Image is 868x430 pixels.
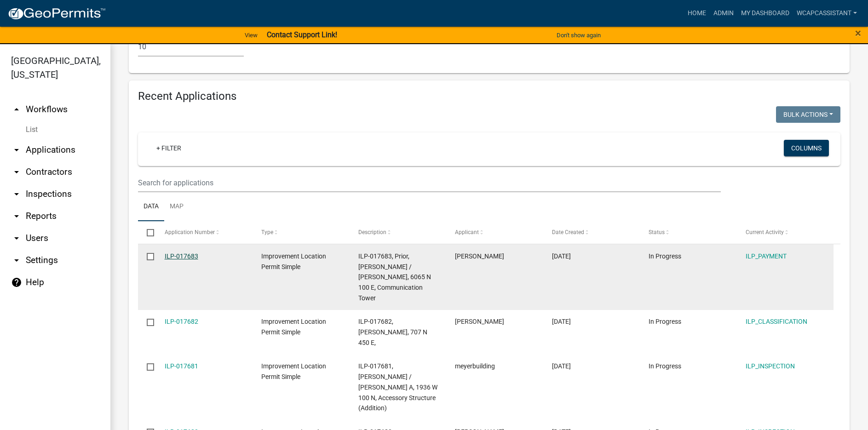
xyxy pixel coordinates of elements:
[138,221,155,243] datatable-header-cell: Select
[138,90,840,103] h4: Recent Applications
[261,362,326,380] span: Improvement Location Permit Simple
[11,277,22,288] i: help
[649,229,665,235] span: Status
[455,229,479,235] span: Applicant
[149,140,189,156] a: + Filter
[543,221,640,243] datatable-header-cell: Date Created
[358,252,431,302] span: ILP-017683, Prior, Raymond W / Robin L, 6065 N 100 E, Communication Tower
[155,221,253,243] datatable-header-cell: Application Number
[261,318,326,336] span: Improvement Location Permit Simple
[349,221,446,243] datatable-header-cell: Description
[455,362,495,370] span: meyerbuilding
[261,229,273,235] span: Type
[855,28,861,39] button: Close
[552,252,571,260] span: 09/16/2025
[640,221,737,243] datatable-header-cell: Status
[793,5,861,22] a: wcapcassistant
[138,192,164,222] a: Data
[241,28,261,43] a: View
[552,318,571,325] span: 09/16/2025
[746,362,795,370] a: ILP_INSPECTION
[746,252,787,260] a: ILP_PAYMENT
[165,252,198,260] a: ILP-017683
[553,28,604,43] button: Don't show again
[11,255,22,266] i: arrow_drop_down
[358,362,437,412] span: ILP-017681, Graham, Patrick W / Debra A, 1936 W 100 N, Accessory Structure (Addition)
[737,5,793,22] a: My Dashboard
[455,318,504,325] span: Aubrey Green
[746,318,807,325] a: ILP_CLASSIFICATION
[138,173,721,192] input: Search for applications
[11,144,22,155] i: arrow_drop_down
[710,5,737,22] a: Admin
[253,221,350,243] datatable-header-cell: Type
[776,106,840,123] button: Bulk Actions
[736,221,834,243] datatable-header-cell: Current Activity
[784,140,829,156] button: Columns
[446,221,543,243] datatable-header-cell: Applicant
[358,318,427,346] span: ILP-017682, Susan Paterson, 707 N 450 E,
[552,362,571,370] span: 09/12/2025
[455,252,504,260] span: Fred Low
[267,30,337,39] strong: Contact Support Link!
[11,233,22,244] i: arrow_drop_down
[261,252,326,270] span: Improvement Location Permit Simple
[11,166,22,178] i: arrow_drop_down
[11,211,22,222] i: arrow_drop_down
[165,318,198,325] a: ILP-017682
[746,229,784,235] span: Current Activity
[649,362,681,370] span: In Progress
[552,229,584,235] span: Date Created
[11,104,22,115] i: arrow_drop_up
[165,362,198,370] a: ILP-017681
[684,5,710,22] a: Home
[11,189,22,200] i: arrow_drop_down
[855,27,861,40] span: ×
[649,318,681,325] span: In Progress
[164,192,189,222] a: Map
[165,229,215,235] span: Application Number
[649,252,681,260] span: In Progress
[358,229,386,235] span: Description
